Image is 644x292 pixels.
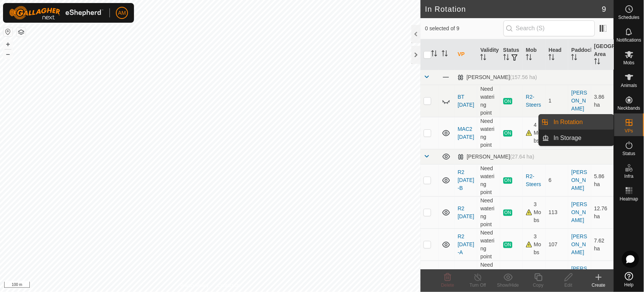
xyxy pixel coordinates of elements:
[591,39,614,70] th: [GEOGRAPHIC_DATA] Area
[503,242,512,248] span: ON
[454,39,477,70] th: VP
[526,233,542,256] div: 3 Mobs
[503,98,512,104] span: ON
[503,55,509,61] p-sorticon: Activate to sort
[504,20,595,36] input: Search (S)
[118,9,126,17] span: AM
[477,196,500,228] td: Need watering point
[545,196,568,228] td: 113
[503,177,512,184] span: ON
[458,94,474,108] a: BT [DATE]
[620,197,638,201] span: Heatmap
[545,228,568,261] td: 107
[425,5,602,14] h2: In Rotation
[614,269,644,290] a: Help
[180,282,209,289] a: Privacy Policy
[442,51,448,57] p-sorticon: Activate to sort
[549,115,614,130] a: In Rotation
[624,174,633,179] span: Infra
[554,134,582,143] span: In Storage
[510,74,537,80] span: (157.56 ha)
[477,228,500,261] td: Need watering point
[591,164,614,196] td: 5.86 ha
[477,39,500,70] th: Validity
[545,39,568,70] th: Head
[553,282,584,289] div: Edit
[539,130,614,146] li: In Storage
[624,283,634,287] span: Help
[3,27,12,36] button: Reset Map
[554,118,583,127] span: In Rotation
[584,282,614,289] div: Create
[477,117,500,149] td: Need watering point
[458,154,534,160] div: [PERSON_NAME]
[3,50,12,59] button: –
[9,6,103,20] img: Gallagher Logo
[624,61,635,65] span: Mobs
[458,169,474,191] a: R2 [DATE]-B
[477,164,500,196] td: Need watering point
[526,93,542,109] div: R2-Steers
[458,74,537,81] div: [PERSON_NAME]
[17,28,26,37] button: Map Layers
[477,85,500,117] td: Need watering point
[463,282,493,289] div: Turn Off
[591,85,614,117] td: 3.86 ha
[571,169,587,191] a: [PERSON_NAME]
[458,126,474,140] a: MAC2 [DATE]
[526,55,532,61] p-sorticon: Activate to sort
[425,25,503,33] span: 0 selected of 9
[539,115,614,130] li: In Rotation
[571,201,587,223] a: [PERSON_NAME]
[549,130,614,146] a: In Storage
[571,233,587,255] a: [PERSON_NAME]
[568,39,591,70] th: Paddock
[622,151,635,156] span: Status
[431,51,437,57] p-sorticon: Activate to sort
[545,85,568,117] td: 1
[503,210,512,216] span: ON
[523,282,553,289] div: Copy
[526,200,542,224] div: 3 Mobs
[523,39,545,70] th: Mob
[500,39,523,70] th: Status
[594,59,600,65] p-sorticon: Activate to sort
[591,196,614,228] td: 12.76 ha
[441,283,454,288] span: Delete
[458,205,474,219] a: R2 [DATE]
[3,40,12,49] button: +
[493,282,523,289] div: Show/Hide
[625,129,633,133] span: VPs
[571,55,577,61] p-sorticon: Activate to sort
[617,38,641,42] span: Notifications
[618,15,639,20] span: Schedules
[618,106,640,110] span: Neckbands
[621,83,637,88] span: Animals
[480,55,486,61] p-sorticon: Activate to sort
[510,154,534,160] span: (27.64 ha)
[526,121,542,145] div: 4 Mobs
[602,3,606,15] span: 9
[526,172,542,188] div: R2-Steers
[218,282,240,289] a: Contact Us
[571,266,587,287] a: [PERSON_NAME]
[503,130,512,137] span: ON
[591,228,614,261] td: 7.62 ha
[545,164,568,196] td: 6
[571,90,587,112] a: [PERSON_NAME]
[458,233,474,255] a: R2 [DATE]-A
[548,55,555,61] p-sorticon: Activate to sort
